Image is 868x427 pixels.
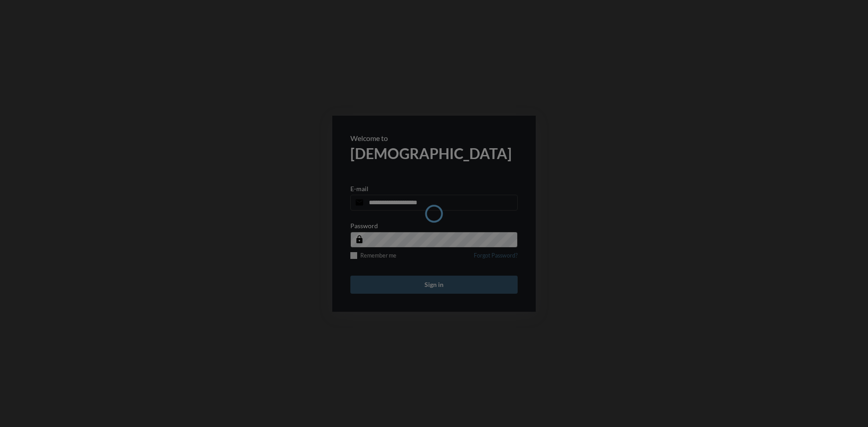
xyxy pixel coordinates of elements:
[350,276,518,294] button: Sign in
[350,134,518,142] p: Welcome to
[350,252,396,259] label: Remember me
[474,252,518,264] a: Forgot Password?
[350,145,518,162] h2: [DEMOGRAPHIC_DATA]
[350,185,368,192] p: E-mail
[350,222,378,230] p: Password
